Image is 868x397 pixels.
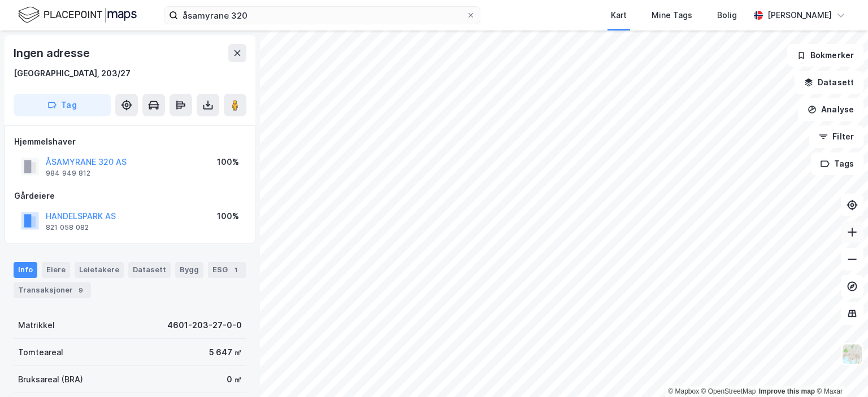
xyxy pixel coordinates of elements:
[18,319,55,332] div: Matrikkel
[18,346,63,359] div: Tomteareal
[178,7,466,24] input: Søk på adresse, matrikkel, gårdeiere, leietakere eller personer
[795,71,863,94] button: Datasett
[217,155,239,169] div: 100%
[798,98,863,121] button: Analyse
[46,223,89,232] div: 821 058 082
[14,262,37,278] div: Info
[75,262,124,278] div: Leietakere
[14,135,246,149] div: Hjemmelshaver
[767,8,832,22] div: [PERSON_NAME]
[14,282,91,298] div: Transaksjoner
[128,262,171,278] div: Datasett
[14,189,246,203] div: Gårdeiere
[811,343,868,397] div: Kontrollprogram for chat
[42,262,70,278] div: Eiere
[14,94,111,116] button: Tag
[759,387,815,395] a: Improve this map
[18,373,83,386] div: Bruksareal (BRA)
[717,8,737,22] div: Bolig
[209,346,242,359] div: 5 647 ㎡
[701,387,756,395] a: OpenStreetMap
[167,319,242,332] div: 4601-203-27-0-0
[652,8,692,22] div: Mine Tags
[75,285,86,296] div: 9
[787,44,863,67] button: Bokmerker
[46,169,90,178] div: 984 949 812
[14,44,92,62] div: Ingen adresse
[175,262,203,278] div: Bygg
[217,210,239,223] div: 100%
[668,387,699,395] a: Mapbox
[208,262,246,278] div: ESG
[811,152,863,175] button: Tags
[811,343,868,397] iframe: Chat Widget
[809,125,863,148] button: Filter
[611,8,627,22] div: Kart
[227,373,242,386] div: 0 ㎡
[230,264,241,276] div: 1
[14,67,131,80] div: [GEOGRAPHIC_DATA], 203/27
[18,5,137,25] img: logo.f888ab2527a4732fd821a326f86c7f29.svg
